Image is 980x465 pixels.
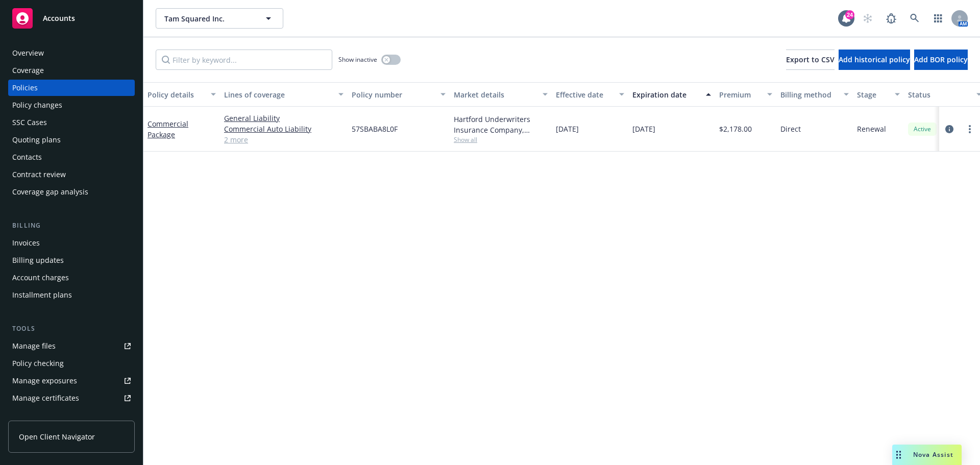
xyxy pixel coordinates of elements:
[12,45,44,61] div: Overview
[8,45,135,61] a: Overview
[8,80,135,96] a: Policies
[8,390,135,406] a: Manage certificates
[8,235,135,251] a: Invoices
[786,55,835,64] span: Export to CSV
[12,184,88,200] div: Coverage gap analysis
[8,97,135,113] a: Policy changes
[8,407,135,424] a: Manage claims
[881,8,901,29] a: Report a Bug
[220,82,348,107] button: Lines of coverage
[839,50,910,70] button: Add historical policy
[156,8,283,29] button: Tam Squared Inc.
[776,82,853,107] button: Billing method
[8,338,135,354] a: Manage files
[8,62,135,79] a: Coverage
[8,166,135,183] a: Contract review
[845,10,854,19] div: 24
[352,89,434,100] div: Policy number
[348,82,450,107] button: Policy number
[628,82,715,107] button: Expiration date
[224,124,344,134] a: Commercial Auto Liability
[12,355,64,372] div: Policy checking
[43,14,75,22] span: Accounts
[12,338,56,354] div: Manage files
[8,4,135,33] a: Accounts
[857,8,878,29] a: Start snowing
[12,62,44,79] div: Coverage
[12,270,69,286] div: Account charges
[8,149,135,165] a: Contacts
[853,82,904,107] button: Stage
[780,89,838,100] div: Billing method
[892,445,905,465] div: Drag to move
[8,355,135,372] a: Policy checking
[786,50,835,70] button: Export to CSV
[148,119,188,139] a: Commercial Package
[914,50,968,70] button: Add BOR policy
[556,89,613,100] div: Effective date
[8,221,135,231] div: Billing
[12,390,79,406] div: Manage certificates
[454,135,548,144] span: Show all
[928,8,948,29] a: Switch app
[964,123,976,135] a: more
[12,97,62,113] div: Policy changes
[352,124,398,134] span: 57SBABA8L0F
[857,124,886,134] span: Renewal
[632,124,655,134] span: [DATE]
[8,373,135,389] a: Manage exposures
[632,89,700,100] div: Expiration date
[913,450,953,459] span: Nova Assist
[719,89,761,100] div: Premium
[556,124,579,134] span: [DATE]
[156,50,332,70] input: Filter by keyword...
[164,13,253,24] span: Tam Squared Inc.
[8,287,135,303] a: Installment plans
[715,82,776,107] button: Premium
[912,125,933,134] span: Active
[857,89,889,100] div: Stage
[454,89,536,100] div: Market details
[780,124,801,134] span: Direct
[12,132,61,148] div: Quoting plans
[143,82,220,107] button: Policy details
[8,324,135,334] div: Tools
[12,149,42,165] div: Contacts
[12,407,64,424] div: Manage claims
[552,82,628,107] button: Effective date
[12,166,66,183] div: Contract review
[943,123,955,135] a: circleInformation
[12,287,72,303] div: Installment plans
[719,124,752,134] span: $2,178.00
[12,252,64,268] div: Billing updates
[450,82,552,107] button: Market details
[12,235,40,251] div: Invoices
[839,55,910,64] span: Add historical policy
[12,114,47,131] div: SSC Cases
[8,132,135,148] a: Quoting plans
[12,80,38,96] div: Policies
[224,89,332,100] div: Lines of coverage
[19,431,95,442] span: Open Client Navigator
[892,445,962,465] button: Nova Assist
[148,89,205,100] div: Policy details
[908,89,970,100] div: Status
[8,184,135,200] a: Coverage gap analysis
[904,8,925,29] a: Search
[224,134,344,145] a: 2 more
[338,55,377,64] span: Show inactive
[224,113,344,124] a: General Liability
[8,270,135,286] a: Account charges
[12,373,77,389] div: Manage exposures
[454,114,548,135] div: Hartford Underwriters Insurance Company, Hartford Insurance Group
[8,114,135,131] a: SSC Cases
[8,252,135,268] a: Billing updates
[914,55,968,64] span: Add BOR policy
